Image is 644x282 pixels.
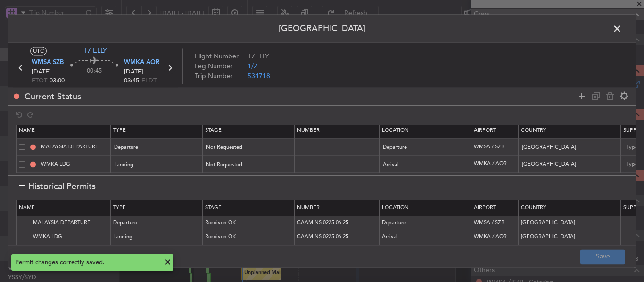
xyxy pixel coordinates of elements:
[471,216,519,230] td: WMSA / SZB
[519,244,621,258] td: [GEOGRAPHIC_DATA]
[471,138,519,156] td: WMSA / SZB
[380,244,471,258] td: Departure
[380,230,471,244] td: Arrival
[522,140,607,154] input: Type something...
[471,200,519,216] th: Airport
[519,216,621,230] td: [GEOGRAPHIC_DATA]
[15,258,159,267] div: Permit changes correctly saved.
[471,230,519,244] td: WMKA / AOR
[471,244,519,258] td: WMSA / SZB
[8,15,636,43] header: [GEOGRAPHIC_DATA]
[522,158,607,172] input: Type something...
[519,200,621,216] th: Country
[380,200,471,216] th: Location
[380,216,471,230] td: Departure
[519,230,621,244] td: [GEOGRAPHIC_DATA]
[471,156,519,173] td: WMKA / AOR
[474,127,496,134] span: Airport
[521,127,546,134] span: Country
